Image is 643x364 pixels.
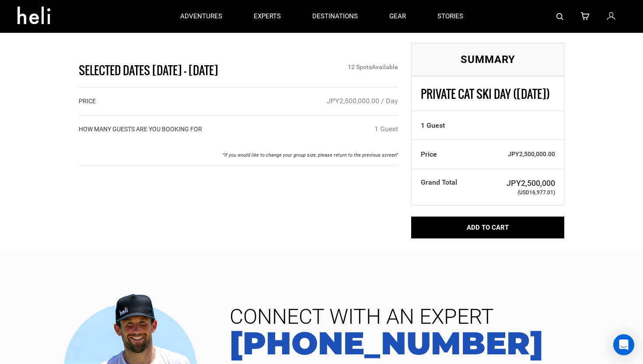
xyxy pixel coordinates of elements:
div: 1 Guest [374,124,398,134]
span: JPY2,500,000 [482,178,555,189]
label: PRICE [79,97,96,105]
p: experts [254,12,281,21]
a: [PHONE_NUMBER] [223,327,630,359]
span: s [369,63,372,70]
b: 1 Guest [421,121,445,129]
p: adventures [180,12,222,21]
p: destinations [312,12,358,21]
div: Selected Dates [DATE] - [DATE] [72,63,294,78]
b: Price [421,150,437,158]
span: Summary [461,53,515,66]
span: JPY2,500,000.00 [482,150,555,158]
label: HOW MANY GUESTS ARE YOU BOOKING FOR [79,125,202,133]
div: Open Intercom Messenger [613,334,634,355]
p: “If you would like to change your group size, please return to the previous screen” [79,152,398,159]
button: Add to Cart [411,217,564,238]
span: CONNECT WITH AN EXPERT [223,306,630,327]
b: Grand Total [421,178,457,186]
div: 12 Spot Available [294,63,405,71]
div: Private Cat Ski Day ([DATE]) [421,86,555,102]
span: (USD16,977.01) [482,189,555,196]
span: JPY2,500,000.00 / Day [327,97,398,105]
img: search-bar-icon.svg [556,13,563,20]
